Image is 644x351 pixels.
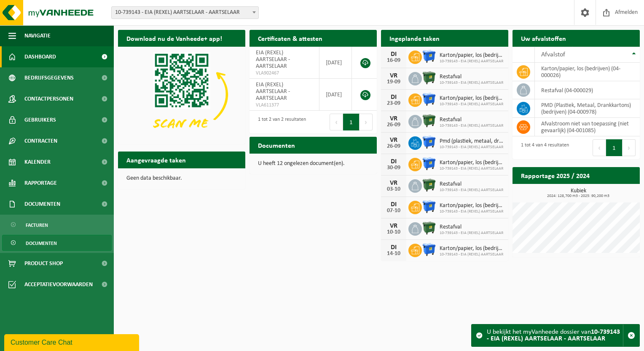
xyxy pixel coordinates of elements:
[26,235,57,251] span: Documenten
[24,130,57,152] span: Contracten
[440,160,504,166] span: Karton/papier, los (bedrijven)
[440,117,503,123] span: Restafval
[422,135,436,149] img: WB-1100-HPE-BE-01
[385,158,402,165] div: DI
[24,173,57,194] span: Rapportage
[517,194,640,198] span: 2024: 128,700 m3 - 2025: 90,200 m3
[4,332,141,351] iframe: chat widget
[517,138,569,157] div: 1 tot 4 van 4 resultaten
[343,114,360,130] button: 1
[24,25,51,46] span: Navigatie
[422,49,436,64] img: WB-1100-HPE-BE-01
[319,79,352,111] td: [DATE]
[422,199,436,214] img: WB-1100-HPE-BE-01
[593,139,606,156] button: Previous
[440,252,504,257] span: 10-739143 - EIA (REXEL) AARTSELAAR
[24,274,93,295] span: Acceptatievoorwaarden
[118,30,231,46] h2: Download nu de Vanheede+ app!
[422,114,436,128] img: WB-1100-HPE-GN-01
[535,99,640,118] td: PMD (Plastiek, Metaal, Drankkartons) (bedrijven) (04-000978)
[385,208,402,214] div: 07-10
[440,181,503,188] span: Restafval
[513,30,574,46] h2: Uw afvalstoffen
[513,167,598,183] h2: Rapportage 2025 / 2024
[330,114,343,130] button: Previous
[517,188,640,198] h3: Kubiek
[2,217,112,233] a: Facturen
[250,30,331,46] h2: Certificaten & attesten
[440,52,504,59] span: Karton/papier, los (bedrijven)
[24,88,73,109] span: Contactpersonen
[422,221,436,235] img: WB-1100-HPE-GN-01
[422,178,436,192] img: WB-1100-HPE-GN-01
[385,58,402,64] div: 16-09
[422,92,436,106] img: WB-1100-HPE-BE-01
[256,70,313,77] span: VLA902467
[385,51,402,58] div: DI
[385,229,402,235] div: 10-10
[440,209,504,214] span: 10-739143 - EIA (REXEL) AARTSELAAR
[385,115,402,122] div: VR
[385,251,402,257] div: 14-10
[535,118,640,136] td: afvalstroom niet van toepassing (niet gevaarlijk) (04-001085)
[385,122,402,128] div: 26-09
[440,95,504,102] span: Karton/papier, los (bedrijven)
[250,137,303,153] h2: Documenten
[440,145,504,150] span: 10-739143 - EIA (REXEL) AARTSELAAR
[112,7,258,19] span: 10-739143 - EIA (REXEL) AARTSELAAR - AARTSELAAR
[2,235,112,251] a: Documenten
[385,223,402,229] div: VR
[24,109,56,130] span: Gebruikers
[256,82,290,101] span: EIA (REXEL) AARTSELAAR - AARTSELAAR
[440,123,503,128] span: 10-739143 - EIA (REXEL) AARTSELAAR
[535,81,640,99] td: restafval (04-000029)
[118,152,194,168] h2: Aangevraagde taken
[440,202,504,209] span: Karton/papier, los (bedrijven)
[385,186,402,192] div: 03-10
[623,139,636,156] button: Next
[440,245,504,252] span: Karton/papier, los (bedrijven)
[385,79,402,85] div: 19-09
[385,101,402,106] div: 23-09
[385,94,402,101] div: DI
[422,71,436,85] img: WB-1100-HPE-GN-01
[360,114,373,130] button: Next
[541,51,565,58] span: Afvalstof
[440,224,503,231] span: Restafval
[256,102,313,109] span: VLA611377
[258,161,368,167] p: U heeft 12 ongelezen document(en).
[440,80,503,85] span: 10-739143 - EIA (REXEL) AARTSELAAR
[385,137,402,144] div: VR
[440,74,503,80] span: Restafval
[256,50,290,69] span: EIA (REXEL) AARTSELAAR - AARTSELAAR
[487,329,620,342] strong: 10-739143 - EIA (REXEL) AARTSELAAR - AARTSELAAR
[577,183,639,200] a: Bekijk rapportage
[385,144,402,149] div: 26-09
[385,244,402,251] div: DI
[385,165,402,171] div: 30-09
[24,194,60,215] span: Documenten
[606,139,623,156] button: 1
[440,138,504,145] span: Pmd (plastiek, metaal, drankkartons) (bedrijven)
[440,102,504,107] span: 10-739143 - EIA (REXEL) AARTSELAAR
[24,152,51,173] span: Kalender
[440,59,504,64] span: 10-739143 - EIA (REXEL) AARTSELAAR
[24,46,56,67] span: Dashboard
[319,47,352,79] td: [DATE]
[440,188,503,193] span: 10-739143 - EIA (REXEL) AARTSELAAR
[24,67,74,88] span: Bedrijfsgegevens
[487,324,623,346] div: U bekijkt het myVanheede dossier van
[254,113,306,131] div: 1 tot 2 van 2 resultaten
[535,63,640,81] td: karton/papier, los (bedrijven) (04-000026)
[111,6,259,19] span: 10-739143 - EIA (REXEL) AARTSELAAR - AARTSELAAR
[385,72,402,79] div: VR
[26,217,48,233] span: Facturen
[422,157,436,171] img: WB-1100-HPE-BE-01
[385,180,402,186] div: VR
[385,201,402,208] div: DI
[126,175,237,181] p: Geen data beschikbaar.
[118,47,245,142] img: Download de VHEPlus App
[381,30,448,46] h2: Ingeplande taken
[440,231,503,236] span: 10-739143 - EIA (REXEL) AARTSELAAR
